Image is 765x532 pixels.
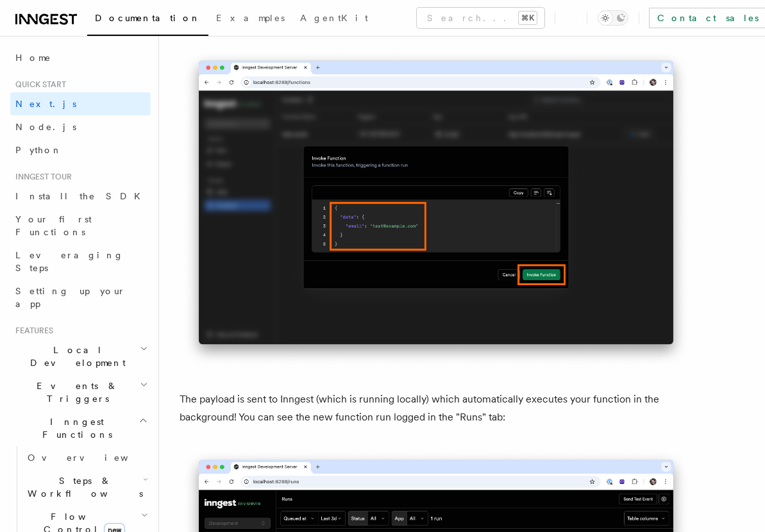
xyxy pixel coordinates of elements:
span: Setting up your app [15,286,126,309]
span: Next.js [15,99,76,109]
span: Your first Functions [15,214,92,237]
img: Inngest Dev Server web interface's invoke modal with payload editor and invoke submit button high... [180,47,693,370]
span: Home [15,51,51,64]
span: Documentation [95,13,201,23]
span: Inngest tour [10,172,72,182]
a: Examples [208,4,292,35]
span: Features [10,326,53,336]
span: Leveraging Steps [15,250,124,273]
span: AgentKit [300,13,368,23]
a: Next.js [10,92,151,115]
a: Python [10,138,151,162]
span: Inngest Functions [10,415,139,441]
a: Install the SDK [10,185,151,208]
a: Overview [22,446,151,469]
a: Setting up your app [10,279,151,315]
span: Steps & Workflows [22,474,143,500]
button: Search...⌘K [417,8,544,28]
a: Leveraging Steps [10,244,151,279]
span: Overview [28,453,160,463]
a: AgentKit [292,4,376,35]
span: Local Development [10,344,140,369]
span: Events & Triggers [10,379,140,405]
a: Home [10,46,151,69]
button: Events & Triggers [10,374,151,410]
a: Your first Functions [10,208,151,244]
span: Python [15,145,62,155]
span: Quick start [10,79,66,90]
button: Toggle dark mode [598,10,628,26]
span: Examples [216,13,285,23]
button: Steps & Workflows [22,469,151,505]
a: Node.js [10,115,151,138]
kbd: ⌘K [519,12,537,24]
span: Node.js [15,122,76,132]
button: Local Development [10,338,151,374]
p: The payload is sent to Inngest (which is running locally) which automatically executes your funct... [180,390,693,426]
a: Documentation [87,4,208,36]
span: Install the SDK [15,191,148,201]
button: Inngest Functions [10,410,151,446]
